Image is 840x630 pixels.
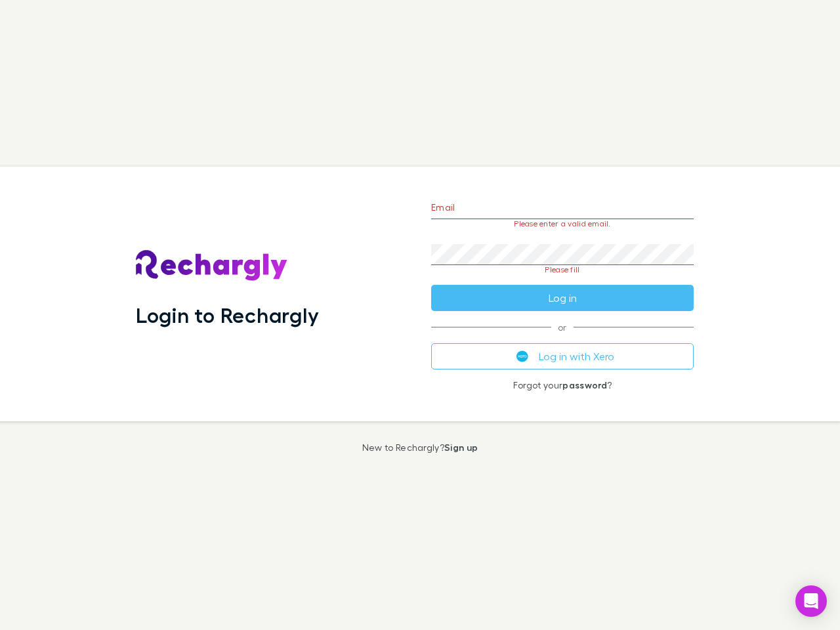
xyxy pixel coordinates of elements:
img: Xero's logo [516,350,528,362]
p: Please fill [431,265,694,274]
button: Log in [431,285,694,311]
div: Open Intercom Messenger [795,585,827,617]
a: Sign up [444,442,478,453]
span: or [431,327,694,327]
p: Forgot your ? [431,380,694,390]
img: Rechargly's Logo [136,250,288,282]
h1: Login to Rechargly [136,303,319,327]
button: Log in with Xero [431,343,694,369]
p: New to Rechargly? [362,442,478,453]
a: password [562,379,607,390]
p: Please enter a valid email. [431,219,694,228]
